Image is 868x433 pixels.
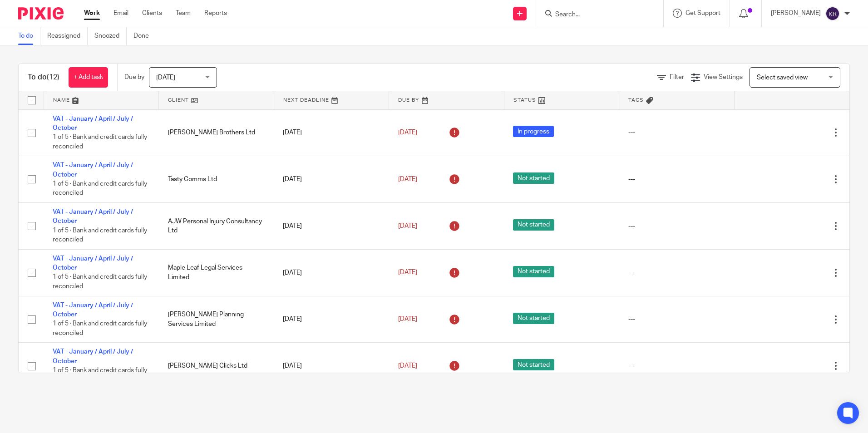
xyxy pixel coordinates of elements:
td: [DATE] [274,156,389,203]
a: Snoozed [94,27,127,45]
td: [PERSON_NAME] Brothers Ltd [159,109,274,156]
span: Get Support [686,10,720,16]
a: Reassigned [47,27,88,45]
div: --- [628,221,725,231]
span: Not started [513,359,554,370]
td: Tasty Comms Ltd [159,156,274,203]
span: In progress [513,126,554,137]
a: VAT - January / April / July / October [53,349,133,364]
td: [DATE] [274,249,389,296]
td: AJW Personal Injury Consultancy Ltd [159,203,274,250]
a: Clients [142,9,162,18]
span: [DATE] [398,223,417,229]
span: 1 of 5 · Bank and credit cards fully reconciled [53,134,147,150]
img: svg%3E [825,6,840,21]
span: 1 of 5 · Bank and credit cards fully reconciled [53,367,147,383]
a: Team [176,9,191,18]
p: [PERSON_NAME] [771,9,821,18]
a: + Add task [69,67,108,88]
span: Not started [513,172,554,184]
span: [DATE] [398,363,417,369]
a: Done [133,27,156,45]
span: Select saved view [757,74,808,81]
td: [DATE] [274,203,389,250]
a: VAT - January / April / July / October [53,256,133,271]
a: Work [84,9,100,18]
div: --- [628,175,725,184]
td: [DATE] [274,343,389,389]
p: Due by [124,73,144,82]
td: [DATE] [274,296,389,343]
span: [DATE] [156,74,175,81]
span: 1 of 5 · Bank and credit cards fully reconciled [53,274,147,290]
span: Tags [628,98,644,103]
td: [PERSON_NAME] Clicks Ltd [159,343,274,389]
span: [DATE] [398,176,417,182]
a: VAT - January / April / July / October [53,162,133,177]
input: Search [554,11,636,19]
div: --- [628,128,725,137]
a: Email [113,9,128,18]
span: View Settings [704,74,743,80]
span: Not started [513,313,554,324]
a: Reports [204,9,227,18]
span: Not started [513,266,554,277]
a: VAT - January / April / July / October [53,302,133,318]
div: --- [628,268,725,277]
h1: To do [28,73,59,82]
td: [PERSON_NAME] Planning Services Limited [159,296,274,343]
span: Filter [670,74,684,80]
a: VAT - January / April / July / October [53,116,133,131]
td: [DATE] [274,109,389,156]
td: Maple Leaf Legal Services Limited [159,249,274,296]
a: To do [18,27,40,45]
span: 1 of 5 · Bank and credit cards fully reconciled [53,321,147,337]
span: [DATE] [398,270,417,276]
div: --- [628,361,725,370]
span: 1 of 5 · Bank and credit cards fully reconciled [53,227,147,243]
a: VAT - January / April / July / October [53,209,133,224]
span: 1 of 5 · Bank and credit cards fully reconciled [53,181,147,197]
span: Not started [513,219,554,231]
span: (12) [47,74,59,81]
div: --- [628,315,725,324]
img: Pixie [18,7,64,20]
span: [DATE] [398,316,417,322]
span: [DATE] [398,129,417,136]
